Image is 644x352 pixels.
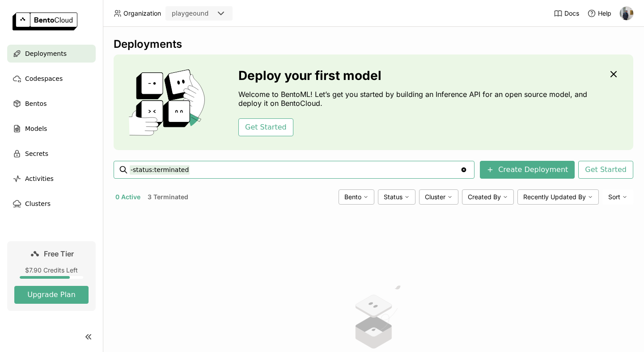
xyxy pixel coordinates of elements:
span: Help [598,9,611,17]
div: playgeound [172,9,208,18]
span: Secrets [25,148,48,159]
span: Codespaces [25,73,63,84]
div: Status [378,189,415,205]
span: Cluster [425,193,445,201]
input: Selected playgeound. [209,9,210,18]
a: Bentos [7,95,96,113]
img: cover onboarding [121,69,217,136]
a: Activities [7,170,96,188]
button: Get Started [578,161,633,179]
a: Models [7,120,96,138]
button: 0 Active [114,191,142,203]
div: Created By [462,189,514,205]
span: Docs [564,9,579,17]
span: Status [384,193,402,201]
button: Upgrade Plan [14,286,89,304]
a: Docs [554,9,579,18]
a: Deployments [7,45,96,63]
span: Bento [344,193,361,201]
span: Deployments [25,48,67,59]
button: Create Deployment [480,161,575,179]
button: Get Started [238,118,293,136]
div: Bento [339,189,374,205]
a: Secrets [7,145,96,163]
div: Sort [602,189,633,205]
img: logo [13,13,77,30]
div: Recently Updated By [517,189,599,205]
h3: Deploy your first model [238,68,592,83]
span: Organization [123,9,161,17]
a: Clusters [7,195,96,213]
p: Welcome to BentoML! Let’s get you started by building an Inference API for an open source model, ... [238,90,592,108]
div: Deployments [114,38,633,51]
div: Help [587,9,611,18]
span: Free Tier [44,249,74,258]
span: Bentos [25,98,47,109]
span: Activities [25,173,54,184]
input: Search [130,163,460,177]
button: 3 Terminated [146,191,190,203]
img: Linggis Galih [620,7,633,20]
svg: Clear value [460,166,467,173]
span: Sort [608,193,620,201]
span: Recently Updated By [523,193,586,201]
span: Created By [468,193,501,201]
span: Models [25,123,47,134]
img: no results [340,283,407,351]
div: Cluster [419,189,458,205]
span: Clusters [25,198,51,209]
div: $7.90 Credits Left [14,266,89,274]
a: Codespaces [7,70,96,88]
a: Free Tier$7.90 Credits LeftUpgrade Plan [7,241,96,311]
